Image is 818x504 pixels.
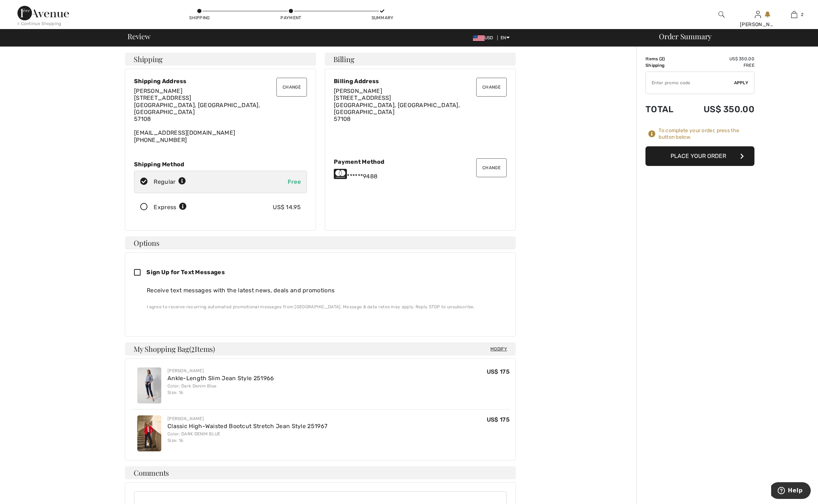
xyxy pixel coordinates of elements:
[473,35,496,40] span: USD
[501,35,510,40] span: EN
[684,97,754,122] td: US$ 350.00
[372,15,393,21] div: Summary
[134,56,163,63] span: Shipping
[771,482,811,500] iframe: Opens a widget where you can find more information
[650,33,814,40] div: Order Summary
[661,56,663,61] span: 2
[134,88,182,94] span: [PERSON_NAME]
[146,269,225,276] span: Sign Up for Text Messages
[147,286,501,295] div: Receive text messages with the latest news, deals and promotions
[167,415,327,422] div: [PERSON_NAME]
[684,62,754,69] td: Free
[147,304,501,310] div: I agree to receive recurring automated promotional messages from [GEOGRAPHIC_DATA]. Message & dat...
[755,10,761,19] img: My Info
[334,94,460,122] span: [STREET_ADDRESS] [GEOGRAPHIC_DATA], [GEOGRAPHIC_DATA], [GEOGRAPHIC_DATA] 57108
[273,203,301,212] div: US$ 14.95
[167,383,274,396] div: Color: Dark Denim Blue Size: 16
[659,127,754,141] div: To complete your order, press the button below.
[280,15,302,21] div: Payment
[134,88,307,143] div: [EMAIL_ADDRESS][DOMAIN_NAME] [PHONE_NUMBER]
[333,56,354,63] span: Billing
[734,80,749,86] span: Apply
[17,6,69,20] img: 1ère Avenue
[134,78,307,85] div: Shipping Address
[684,56,754,62] td: US$ 350.00
[167,367,274,374] div: [PERSON_NAME]
[334,88,382,94] span: [PERSON_NAME]
[167,431,327,444] div: Color: DARK DENIM BLUE Size: 16
[17,20,61,27] div: < Continue Shopping
[125,342,516,355] h4: My Shopping Bag
[134,161,307,168] div: Shipping Method
[476,78,507,97] button: Change
[487,416,510,423] span: US$ 175
[334,158,507,165] div: Payment Method
[645,97,684,122] td: Total
[137,415,161,451] img: Classic High-Waisted Bootcut Stretch Jean Style 251967
[791,10,797,19] img: My Bag
[167,375,274,382] a: Ankle-Length Slim Jean Style 251966
[645,56,684,62] td: Items ( )
[740,21,776,28] div: [PERSON_NAME]
[127,33,150,40] span: Review
[334,78,507,85] div: Billing Address
[718,10,725,19] img: search the website
[646,72,734,94] input: Promo code
[288,178,301,185] span: Free
[189,15,211,21] div: Shipping
[487,368,510,375] span: US$ 175
[137,367,161,403] img: Ankle-Length Slim Jean Style 251966
[134,94,260,122] span: [STREET_ADDRESS] [GEOGRAPHIC_DATA], [GEOGRAPHIC_DATA], [GEOGRAPHIC_DATA] 57108
[125,236,516,249] h4: Options
[490,345,507,353] span: Modify
[801,11,803,18] span: 2
[154,203,187,212] div: Express
[645,62,684,69] td: Shipping
[191,344,195,353] span: 2
[645,146,754,166] button: Place Your Order
[189,344,215,354] span: ( Items)
[776,10,812,19] a: 2
[125,466,516,479] h4: Comments
[473,35,485,41] img: US Dollar
[755,11,761,18] a: Sign In
[476,158,507,177] button: Change
[167,423,327,430] a: Classic High-Waisted Bootcut Stretch Jean Style 251967
[154,178,186,186] div: Regular
[276,78,307,97] button: Change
